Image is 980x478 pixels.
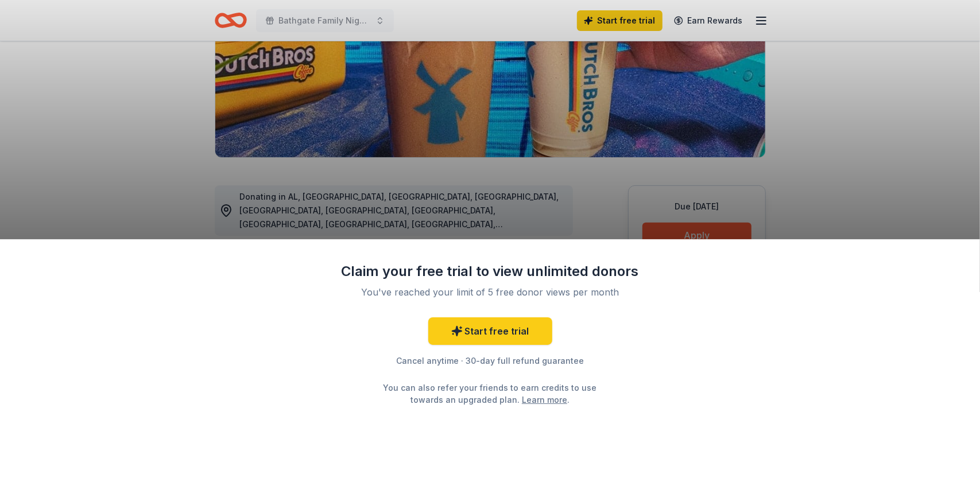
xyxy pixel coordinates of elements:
div: Claim your free trial to view unlimited donors [341,262,640,281]
div: You can also refer your friends to earn credits to use towards an upgraded plan. . [373,382,607,406]
div: You've reached your limit of 5 free donor views per month [355,285,626,299]
a: Learn more [522,394,567,406]
a: Start free trial [428,317,552,345]
div: Cancel anytime · 30-day full refund guarantee [341,354,640,368]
